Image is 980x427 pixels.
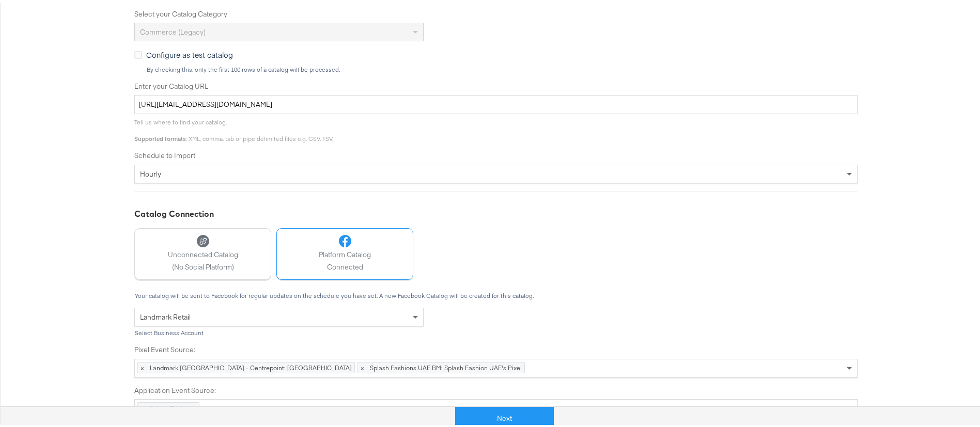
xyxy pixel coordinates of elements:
[134,92,858,112] input: Enter Catalog URL, e.g. http://www.example.com/products.xml
[168,260,238,270] span: (No Social Platform)
[134,383,858,393] label: Application Event Source:
[134,290,858,297] div: Your catalog will be sent to Facebook for regular updates on the schedule you have set. A new Fac...
[134,148,858,158] label: Schedule to Import
[134,327,424,334] div: Select Business Account
[168,247,238,257] span: Unconnected Catalog
[358,360,367,370] span: ×
[134,7,858,17] label: Select your Catalog Category
[319,247,371,257] span: Platform Catalog
[134,205,858,217] div: Catalog Connection
[140,25,206,34] span: Commerce (Legacy)
[134,116,333,140] span: Tell us where to find your catalog. : XML, comma, tab or pipe delimited files e.g. CSV, TSV.
[367,360,524,370] span: Splash Fashions UAE BM: Splash Fashion UAE's Pixel
[134,132,186,140] strong: Supported formats
[134,342,858,352] label: Pixel Event Source:
[319,260,371,270] span: Connected
[134,79,858,89] label: Enter your Catalog URL
[276,226,413,277] button: Platform CatalogConnected
[147,360,354,370] span: Landmark [GEOGRAPHIC_DATA] - Centrepoint: [GEOGRAPHIC_DATA]
[140,167,161,176] span: hourly
[134,226,271,277] button: Unconnected Catalog(No Social Platform)
[146,64,858,71] div: By checking this, only the first 100 rows of a catalog will be processed.
[146,47,233,57] span: Configure as test catalog
[138,360,147,370] span: ×
[140,310,191,319] span: Landmark Retail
